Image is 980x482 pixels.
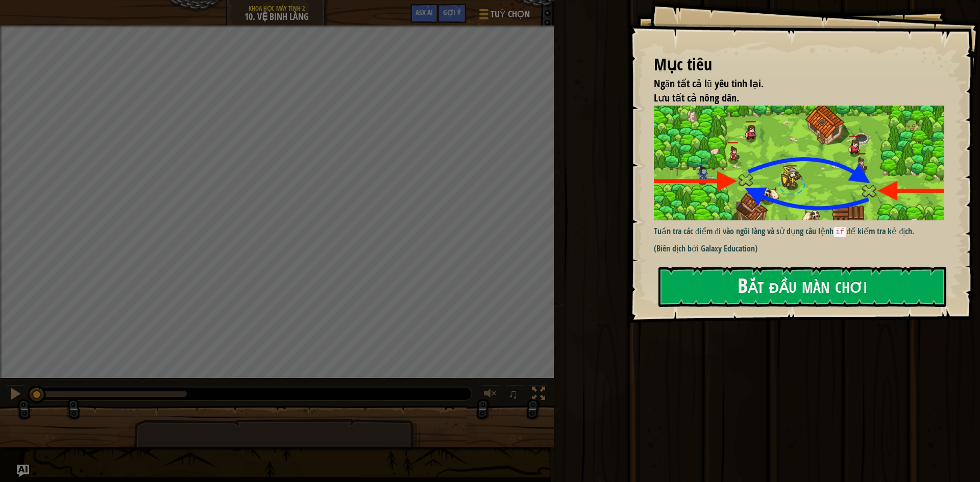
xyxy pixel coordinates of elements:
span: Ask AI [415,8,433,17]
button: Bật tắt chế độ toàn màn hình [528,385,549,405]
img: Village guard [654,106,952,220]
span: Ngăn tất cả lũ yêu tinh lại. [654,77,764,90]
button: Ask AI [17,465,29,477]
li: Ngăn tất cả lũ yêu tinh lại. [641,77,942,91]
code: if [834,227,846,237]
div: Mục tiêu [654,53,944,77]
button: Bắt đầu màn chơi [658,267,946,307]
p: (Biên dịch bởi Galaxy Education) [654,243,952,255]
span: ♫ [508,386,518,401]
span: Lưu tất cả nông dân. [654,91,739,105]
button: ♫ [506,385,523,405]
button: Ctrl + P: Pause [5,385,26,405]
button: Ask AI [410,4,438,23]
button: Tùy chỉnh âm lượng [480,385,501,405]
span: Tuỳ chọn [491,8,530,21]
span: Gợi ý [443,8,461,17]
p: Tuần tra các điểm đi vào ngôi làng và sử dụng câu lệnh để kiểm tra kẻ địch. [654,225,952,238]
li: Lưu tất cả nông dân. [641,91,942,106]
button: Tuỳ chọn [471,4,536,28]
